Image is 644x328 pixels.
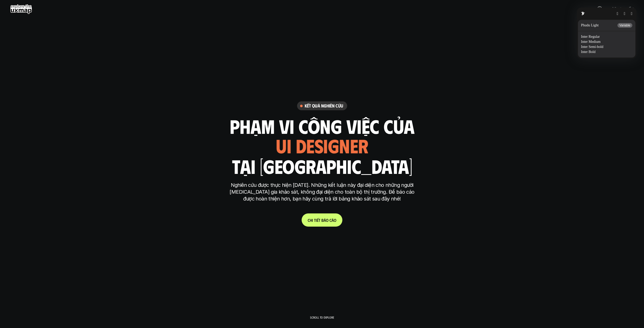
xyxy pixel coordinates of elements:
h1: ui designer [276,134,368,157]
span: ế [317,218,319,223]
span: ư [610,6,613,12]
span: p [623,6,626,12]
p: Scroll to explore [310,316,334,319]
a: Chitiếtbáocáo [302,213,342,227]
span: h [626,6,629,12]
span: á [629,6,631,12]
span: p [605,6,607,12]
span: á [324,218,326,223]
p: Nghiên cứu được thực hiện [DATE]. Những kết luận này đại diện cho những người [MEDICAL_DATA] gia ... [227,182,417,202]
span: h [310,218,312,223]
span: o [334,218,336,223]
h1: phạm vi công việc của [230,115,414,137]
span: i [312,218,313,223]
span: h [607,6,610,12]
h1: tại [GEOGRAPHIC_DATA] [232,155,412,177]
span: g [619,6,622,12]
span: n [616,6,619,12]
span: C [308,218,310,223]
span: á [331,218,334,223]
span: t [314,218,316,223]
span: t [319,218,320,223]
span: c [329,218,331,223]
span: p [631,6,634,12]
span: b [321,218,324,223]
span: i [316,218,317,223]
h6: Kết quả nghiên cứu [305,103,343,109]
span: ơ [613,6,616,12]
span: o [326,218,328,223]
